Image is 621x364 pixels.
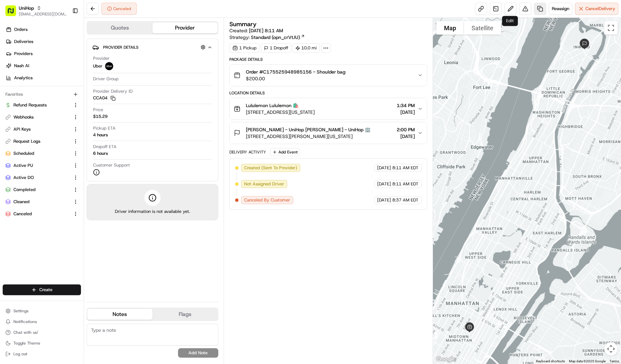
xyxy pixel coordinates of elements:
button: Reassign [549,3,572,15]
span: $15.29 [93,113,107,120]
span: Notifications [13,319,37,324]
a: Refund Requests [5,102,70,108]
span: Order #C175525948985156 - Shoulder bag [246,69,346,75]
span: Pylon [67,113,81,119]
button: UniHop[EMAIL_ADDRESS][DOMAIN_NAME] [3,3,70,19]
a: Deliveries [3,36,84,47]
button: Chat with us! [3,328,81,337]
div: 📗 [7,98,12,103]
span: Provider Details [103,45,138,50]
span: Request Logs [13,138,40,144]
button: Keyboard shortcuts [536,359,565,364]
img: Google [435,355,457,364]
span: Reassign [552,6,569,12]
button: Toggle Theme [3,338,81,348]
span: Canceled By Customer [244,197,290,203]
button: Active DO [3,172,81,183]
button: Provider Details [92,42,213,53]
span: Provider [93,55,109,61]
button: CancelDelivery [575,3,618,15]
span: Deliveries [14,39,33,45]
span: Lululemon Lululemon 🛍️ [246,102,299,109]
div: Package Details [229,57,428,62]
a: Providers [3,48,84,59]
span: Standard (opn_crVtJU) [251,34,300,41]
span: [DATE] [377,197,391,203]
a: 📗Knowledge Base [4,94,54,106]
span: Driver information is not available yet. [115,209,190,215]
button: Request Logs [3,136,81,147]
span: Refund Requests [13,102,47,108]
button: Active PU [3,160,81,171]
span: [DATE] [397,109,415,116]
img: uber-new-logo.jpeg [105,62,113,70]
a: Request Logs [5,138,70,144]
h3: Summary [229,21,257,27]
span: [STREET_ADDRESS][PERSON_NAME][US_STATE] [246,133,370,140]
button: [PERSON_NAME] - UniHop [PERSON_NAME] - UniHop 🏢[STREET_ADDRESS][PERSON_NAME][US_STATE]2:00 PM[DATE] [230,122,427,144]
div: Strategy: [229,34,305,41]
span: Toggle Theme [13,340,40,346]
a: Terms [610,359,619,363]
span: [STREET_ADDRESS][US_STATE] [246,109,315,116]
span: 8:11 AM EDT [392,181,418,187]
button: Notes [87,309,152,320]
span: Cleaned [13,199,30,205]
div: Location Details [229,90,428,96]
div: 4 hours [93,132,108,138]
span: [DATE] [397,133,415,140]
span: Providers [14,51,33,57]
span: Created (Sent To Provider) [244,165,297,171]
div: 6 hours [93,150,108,156]
button: Order #C175525948985156 - Shoulder bag$200.00 [230,64,427,86]
a: Nash AI [3,60,84,71]
div: Start new chat [23,64,110,71]
button: Flags [152,309,218,320]
span: API Documentation [63,97,108,104]
a: Completed [5,187,70,193]
span: Log out [13,351,27,357]
a: Scheduled [5,150,70,156]
span: 2:00 PM [397,126,415,133]
a: Open this area in Google Maps (opens a new window) [435,355,457,364]
span: Webhooks [13,114,34,120]
a: Cleaned [5,199,70,205]
span: Completed [13,187,36,193]
div: Canceled [101,3,137,15]
button: Show street map [436,21,464,35]
span: Provider Delivery ID [93,88,133,94]
button: Log out [3,349,81,359]
a: Canceled [5,211,70,217]
span: Settings [13,308,29,314]
div: Delivery Activity [229,149,266,155]
span: [DATE] 8:11 AM [249,28,283,34]
span: Uber [93,63,102,69]
span: Customer Support [93,162,130,168]
a: Standard (opn_crVtJU) [251,34,305,41]
a: Analytics [3,73,84,83]
span: Dropoff ETA [93,144,117,150]
span: $200.00 [246,75,346,82]
span: [DATE] [377,165,391,171]
a: API Keys [5,126,70,132]
button: UniHop [19,5,34,11]
button: Settings [3,306,81,316]
a: Orders [3,24,84,35]
button: Show satellite imagery [464,21,501,35]
a: Active DO [5,175,70,181]
button: Create [3,284,81,295]
span: Nash AI [14,63,29,69]
span: Knowledge Base [13,97,51,104]
button: CCA04 [93,95,116,101]
span: Orders [14,27,28,33]
button: Provider [152,22,218,33]
div: 10.0 mi [293,43,320,53]
p: Welcome 👋 [7,27,122,37]
span: 1:34 PM [397,102,415,109]
button: Map camera controls [604,342,618,356]
div: We're available if you need us! [23,71,85,76]
button: Add Event [270,148,300,156]
span: Scheduled [13,150,34,156]
button: [EMAIL_ADDRESS][DOMAIN_NAME] [19,11,67,17]
button: Notifications [3,317,81,326]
